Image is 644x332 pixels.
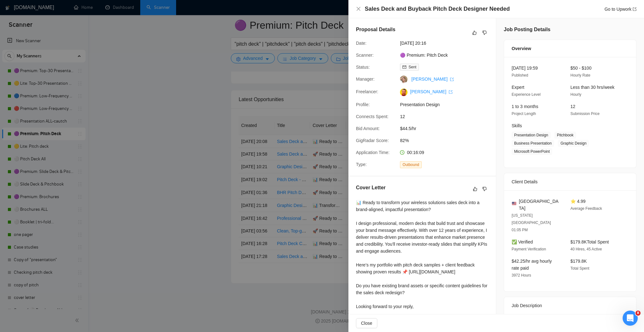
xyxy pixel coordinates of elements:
span: ⭐ 4.99 [570,199,586,204]
button: like [471,185,479,193]
span: close [356,6,361,11]
span: Scanner: [356,53,374,58]
span: [DATE] 19:59 [512,66,538,71]
p: В сети последние 15 мин [31,8,85,14]
span: Outbound [400,161,422,168]
span: Microsoft PowerPoint [512,148,552,155]
a: [PERSON_NAME] export [410,89,452,94]
span: 3972 Hours [512,273,531,278]
span: Presentation Design [400,101,494,108]
span: Pitchbook [554,132,576,139]
button: go back [4,3,16,14]
span: 8 [636,311,641,316]
span: export [633,7,636,11]
img: c17XH_OUkR7nex4Zgaw-_52SvVSmxBNxRpbcbab6PLDZCmEExCi9R22d2WRFXH5ZBT [400,89,408,96]
button: dislike [481,29,488,37]
span: Sent [408,65,416,69]
span: GigRadar Score: [356,138,389,143]
span: $42.25/hr avg hourly rate paid [512,259,552,271]
span: Connects Spent: [356,114,389,119]
span: dislike [482,30,487,35]
h4: Sales Deck and Buyback Pitch Deck Designer Needed [365,5,510,13]
button: dislike [481,185,488,193]
span: 12 [570,104,575,109]
button: Средство выбора эмодзи [10,206,15,211]
span: 00:16:09 [407,150,424,155]
span: Submission Price [570,112,600,116]
div: 8777931@gmail.com говорит… [5,10,121,110]
span: 12 [400,113,494,120]
span: Average Feedback [570,206,602,211]
span: Bid Amount: [356,126,380,131]
span: Freelancer: [356,89,378,94]
span: Application Time: [356,150,390,155]
span: Project Length [512,112,536,116]
span: [GEOGRAPHIC_DATA] [519,198,560,212]
div: добрый день [26,10,121,109]
div: 8777931@gmail.com говорит… [5,110,121,207]
span: [US_STATE][GEOGRAPHIC_DATA] 01:05 PM [512,213,551,232]
span: dislike [482,186,487,192]
button: Close [356,6,361,12]
span: Hourly [570,92,581,97]
span: 40 Hires, 45 Active [570,247,602,251]
span: Payment Verification [512,247,546,251]
span: 1 to 3 months [512,104,538,109]
img: 🇺🇸 [512,201,516,206]
iframe: To enrich screen reader interactions, please activate Accessibility in Grammarly extension settings [623,311,638,326]
span: Profile: [356,102,370,107]
img: Profile image for Dima [18,3,28,14]
span: Type: [356,162,367,167]
span: 82% [400,137,494,144]
span: Status: [356,65,370,70]
span: mail [402,65,406,69]
span: Manager: [356,77,375,82]
span: $50 - $100 [570,66,591,71]
span: like [473,186,477,192]
span: Presentation Design [512,132,551,139]
span: Business Presentation [512,140,554,147]
span: export [449,90,452,94]
button: Start recording [40,206,45,211]
span: Date: [356,41,366,46]
button: Средство выбора GIF-файла [20,206,25,211]
span: Less than 30 hrs/week [570,85,614,90]
span: [DATE] 20:16 [400,40,494,47]
h5: Proposal Details [356,26,395,33]
div: добрый день [31,99,116,106]
button: Добавить вложение [30,206,35,211]
h5: Cover Letter [356,184,386,192]
h1: Dima [31,3,43,8]
button: like [471,29,478,37]
span: Close [361,320,372,327]
h5: Job Posting Details [504,26,550,33]
span: Skills [512,123,522,128]
span: Hourly Rate [570,73,590,77]
div: 📊 Ready to transform your wireless solutions sales deck into a brand-aligned, impactful presentat... [356,199,488,324]
span: Expert [512,85,524,90]
span: export [450,77,454,81]
div: Client Details [512,173,629,190]
span: Total Spent [570,266,589,271]
div: Закрыть [110,3,122,14]
a: [PERSON_NAME] export [411,77,454,82]
span: clock-circle [400,150,404,155]
button: Close [356,318,377,328]
button: Главная [98,3,110,14]
textarea: Ваше сообщение... [5,193,120,204]
span: $179.8K Total Spent [570,239,609,244]
span: ✅ Verified [512,239,533,244]
span: Experience Level [512,92,541,97]
span: like [472,30,477,35]
span: Overview [512,45,531,52]
button: Отправить сообщение… [108,204,118,214]
a: Go to Upworkexport [604,7,636,12]
span: $44.5/hr [400,125,494,132]
div: Job Description [512,297,629,314]
span: $179.8K [570,259,587,264]
span: Graphic Design [558,140,589,147]
span: 🟣 Premium: Pitch Deck [400,52,494,59]
span: Published [512,73,528,77]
